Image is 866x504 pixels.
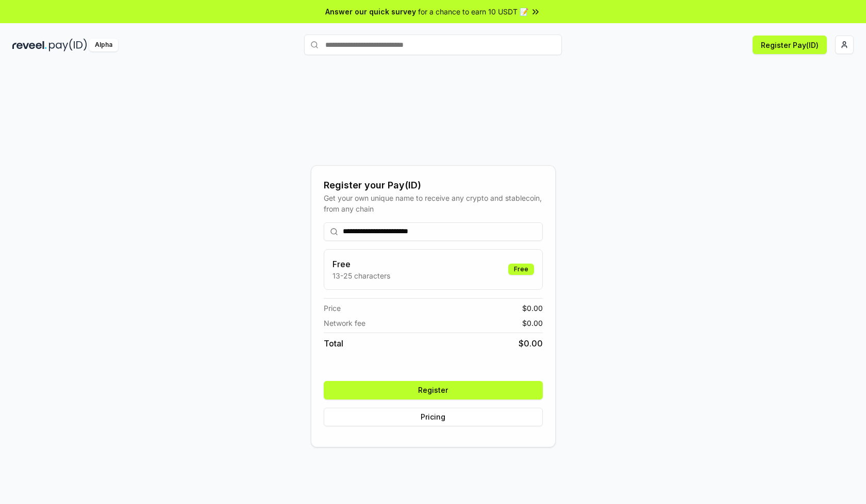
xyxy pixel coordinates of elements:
span: Network fee [324,318,365,328]
span: $ 0.00 [522,303,543,314]
img: pay_id [49,39,87,51]
p: 13-25 characters [332,270,390,281]
span: $ 0.00 [522,318,543,328]
span: for a chance to earn 10 USDT 📝 [418,6,528,17]
div: Register your Pay(ID) [324,178,543,193]
span: $ 0.00 [519,337,543,350]
img: reveel_dark [12,39,47,51]
div: Free [508,264,534,275]
span: Total [324,337,343,350]
span: Answer our quick survey [325,6,416,17]
div: Get your own unique name to receive any crypto and stablecoin, from any chain [324,193,543,214]
span: Price [324,303,341,314]
button: Register Pay(ID) [753,36,827,54]
h3: Free [332,258,390,270]
button: Pricing [324,408,543,426]
button: Register [324,381,543,399]
div: Alpha [89,39,118,51]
